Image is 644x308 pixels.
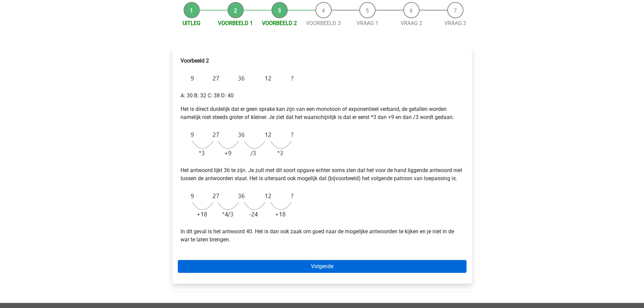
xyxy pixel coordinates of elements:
[181,127,297,161] img: Alternating_Example_2_2.png
[445,20,466,26] a: Vraag 3
[357,20,378,26] a: Vraag 1
[401,20,422,26] a: Vraag 2
[181,105,464,121] p: Het is direct duidelijk dat er geen sprake kan zijn van een monotoon of exponentieel verband, de ...
[183,20,200,26] a: Uitleg
[181,70,297,86] img: Alternating_Example_2_1.png
[181,188,297,222] img: Alternating_Example_2_3.png
[181,228,464,244] p: In dit geval is het antwoord 40. Het is dan ook zaak om goed naar de mogelijke antwoorden te kijk...
[181,57,209,64] b: Voorbeeld 2
[181,166,464,183] p: Het antwoord lijkt 36 te zijn. Je zult met dit soort opgave echter soms zien dat het voor de hand...
[262,20,297,26] a: Voorbeeld 2
[181,92,464,100] p: A: 30 B: 32 C: 38 D: 40
[306,20,341,26] a: Voorbeeld 3
[178,260,467,273] a: Volgende
[218,20,253,26] a: Voorbeeld 1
